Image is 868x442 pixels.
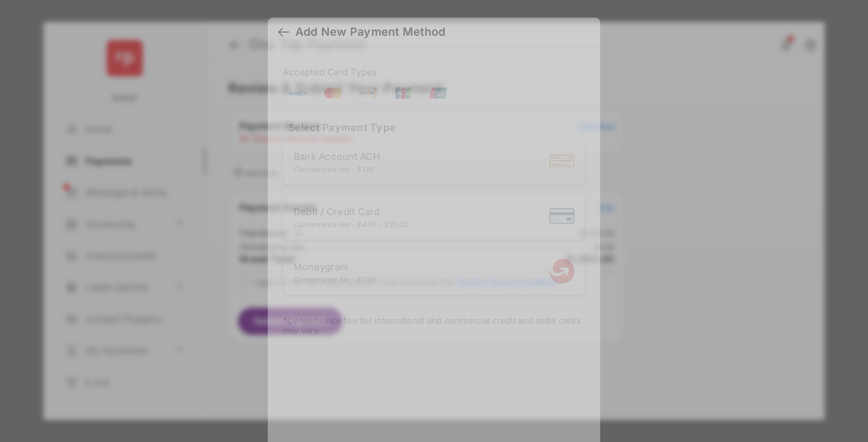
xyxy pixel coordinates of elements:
[294,261,376,273] span: Moneygram
[283,315,585,337] div: * Convenience fee for international and commercial credit and debit cards may vary.
[283,120,585,133] h4: Select Payment Type
[283,66,382,76] span: Accepted Card Types
[294,275,376,284] div: Convenience fee - $7.99
[294,165,380,174] div: Convenience fee - $1.95
[294,150,380,162] span: Bank Account ACH
[295,25,445,39] div: Add New Payment Method
[294,206,408,218] span: Debit / Credit Card
[294,220,408,229] div: Convenience fee - $4.95 / $30.00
